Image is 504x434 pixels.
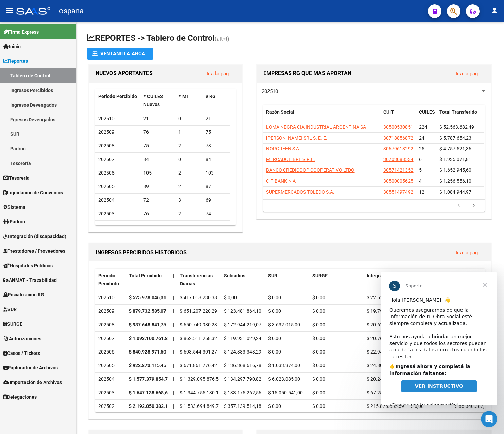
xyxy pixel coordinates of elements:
[98,348,123,356] div: 202506
[268,336,281,341] span: $ 0,00
[265,269,310,291] datatable-header-cell: SUR
[207,71,230,77] a: Ir a la pág.
[224,273,245,278] span: Subsidios
[224,336,261,341] span: $ 119.931.029,24
[3,364,58,372] span: Explorador de Archivos
[367,349,401,355] span: $ 22.946.854,99
[3,203,25,211] span: Sistema
[268,322,300,327] span: $ 3.632.015,00
[266,135,327,141] span: [PERSON_NAME] SRL S. E. E.
[143,128,173,136] div: 76
[224,308,261,314] span: $ 123.481.864,10
[490,6,499,15] mat-icon: person
[98,362,123,369] div: 202505
[437,105,484,127] datatable-header-cell: Total Transferido
[224,403,261,409] span: $ 357.139.514,18
[268,403,281,409] span: $ 0,00
[98,116,115,121] span: 202510
[268,376,300,382] span: $ 6.023.085,00
[383,124,413,130] span: 30500530851
[224,295,237,300] span: $ 0,00
[224,349,261,355] span: $ 124.383.343,29
[178,94,189,99] span: # MT
[456,71,479,77] a: Ir a la pág.
[3,28,39,36] span: Firma Express
[266,109,294,115] span: Razón Social
[173,363,174,368] span: |
[95,269,126,291] datatable-header-cell: Período Percibido
[3,276,57,284] span: ANMAT - Trazabilidad
[3,393,37,401] span: Delegaciones
[3,320,22,328] span: SURGE
[141,89,176,112] datatable-header-cell: # CUILES Nuevos
[467,202,480,210] a: go to next page
[3,379,62,386] span: Importación de Archivos
[206,156,227,163] div: 84
[383,135,413,141] span: 30718856872
[310,269,364,291] datatable-header-cell: SURGE
[206,94,216,99] span: # RG
[129,390,170,395] strong: $ 1.647.138.668,62
[180,363,217,368] span: $ 671.861.776,42
[180,390,221,395] span: $ 1.344.755.130,15
[367,390,401,395] span: $ 67.259.841,65
[178,210,200,218] div: 2
[221,269,265,291] datatable-header-cell: Subsidios
[266,167,354,173] span: BANCO CREDICOOP COOPERATIVO LTDO
[439,146,471,151] span: $ 4.757.521,36
[455,403,490,409] span: $ 85.340.382,61
[411,403,424,409] span: $ 0,00
[439,157,471,162] span: $ 1.935.071,81
[268,295,281,300] span: $ 0,00
[173,336,174,341] span: |
[419,157,422,162] span: 6
[129,295,166,300] strong: $ 525.978.046,31
[367,273,392,278] span: Integración
[439,178,471,184] span: $ 1.256.556,10
[312,273,328,278] span: SURGE
[268,308,281,314] span: $ 0,00
[129,273,162,278] span: Total Percibido
[224,376,261,382] span: $ 134.297.790,82
[268,273,277,278] span: SUR
[419,189,424,195] span: 12
[180,273,213,286] span: Transferencias Diarias
[178,196,200,204] div: 3
[367,295,401,300] span: $ 22.518.006,34
[312,376,325,382] span: $ 0,00
[95,89,141,112] datatable-header-cell: Período Percibido
[87,33,493,44] h1: REPORTES -> Tablero de Control
[129,336,170,341] strong: $ 1.093.100.761,89
[178,169,200,177] div: 2
[312,403,325,409] span: $ 0,00
[439,109,477,115] span: Total Transferido
[143,142,173,150] div: 75
[180,308,217,314] span: $ 651.207.220,29
[224,363,261,368] span: $ 136.368.616,78
[92,48,148,60] div: Ventanilla ARCA
[203,89,230,112] datatable-header-cell: # RG
[383,109,394,115] span: CUIT
[173,273,174,278] span: |
[173,390,174,395] span: |
[3,174,30,182] span: Tesorería
[129,308,166,314] strong: $ 879.732.585,07
[312,390,325,395] span: $ 0,00
[98,402,123,410] div: 202502
[98,94,137,99] span: Período Percibido
[206,223,227,231] div: 63
[143,223,173,231] div: 65
[381,105,416,127] datatable-header-cell: CUIT
[98,211,115,216] span: 202503
[381,272,497,405] iframe: Intercom live chat mensaje
[266,189,334,195] span: SUPERMERCADOS TOLEDO S.A.
[367,363,401,368] span: $ 24.805.268,05
[178,156,200,163] div: 0
[312,308,325,314] span: $ 0,00
[367,308,401,314] span: $ 19.790.309,47
[143,115,173,123] div: 21
[268,349,281,355] span: $ 0,00
[3,247,65,255] span: Prestadores / Proveedores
